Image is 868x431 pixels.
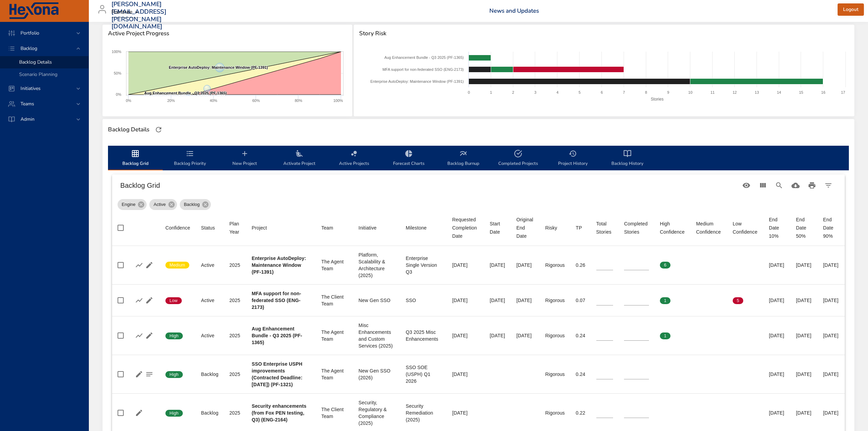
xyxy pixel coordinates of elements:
[452,332,479,339] div: [DATE]
[545,371,565,378] div: Rigorous
[358,251,395,279] div: Platform, Scalability & Architecture (2025)
[796,409,812,416] div: [DATE]
[169,65,268,69] text: Enterprise AutoDeploy: Maintenance Window (PF-1391)
[406,329,441,342] div: Q3 2025 Misc Enhancements
[604,149,651,168] span: Backlog History
[545,297,565,304] div: Rigorous
[823,371,839,378] div: [DATE]
[229,220,241,236] div: Sort
[733,220,758,236] div: Low Confidence
[165,224,190,232] div: Confidence
[545,409,565,416] div: Rigorous
[490,262,505,269] div: [DATE]
[796,371,812,378] div: [DATE]
[406,255,441,275] div: Enterprise Single Version Q3
[229,220,241,236] div: Plan Year
[490,90,492,94] text: 1
[106,124,151,135] div: Backlog Details
[490,332,505,339] div: [DATE]
[660,220,685,236] div: High Confidence
[144,295,154,305] button: Edit Project Details
[440,149,487,168] span: Backlog Burnup
[545,224,557,232] div: Sort
[180,201,204,208] span: Backlog
[823,215,839,240] div: End Date 90%
[452,409,479,416] div: [DATE]
[452,297,479,304] div: [DATE]
[534,90,536,94] text: 3
[579,90,581,94] text: 5
[545,224,557,232] div: Risky
[149,199,177,210] div: Active
[358,399,395,427] div: Security, Regulatory & Compliance (2025)
[738,177,755,194] button: Standard Views
[516,297,534,304] div: [DATE]
[149,201,169,208] span: Active
[755,90,759,94] text: 13
[252,256,306,275] b: Enterprise AutoDeploy: Maintenance Window (PF-1391)
[769,409,785,416] div: [DATE]
[495,149,541,168] span: Completed Projects
[15,85,46,92] span: Initiatives
[180,199,211,210] div: Backlog
[796,297,812,304] div: [DATE]
[15,116,40,122] span: Admin
[821,90,825,94] text: 16
[252,326,302,345] b: Aug Enhancement Bundle - Q3 2025 (PF-1365)
[358,224,377,232] div: Initiative
[295,99,302,103] text: 80%
[820,177,837,194] button: Filter Table
[144,369,154,379] button: Project Notes
[645,90,647,94] text: 8
[843,5,858,14] span: Logout
[108,146,849,170] div: backlog-tab
[111,1,166,30] h3: [PERSON_NAME][EMAIL_ADDRESS][PERSON_NAME][DOMAIN_NAME]
[331,149,377,168] span: Active Projects
[252,403,306,422] b: Security enhancements (from Fox PEN testing, Q3) (ENG-2164)
[556,90,558,94] text: 4
[321,224,348,232] span: Team
[321,224,333,232] div: Sort
[823,297,839,304] div: [DATE]
[321,293,348,307] div: The Client Team
[660,262,670,268] span: 6
[370,79,463,83] text: Enterprise AutoDeploy: Maintenance Window (PF-1391)
[516,215,534,240] div: Original End Date
[333,99,343,103] text: 100%
[165,262,189,268] span: Medium
[114,71,121,75] text: 50%
[276,149,323,168] span: Activate Project
[490,297,505,304] div: [DATE]
[696,220,722,236] span: Medium Confidence
[651,97,663,102] text: Stories
[229,262,241,269] div: 2025
[118,199,147,210] div: Engine
[229,297,241,304] div: 2025
[144,330,154,341] button: Edit Project Details
[576,371,585,378] div: 0.24
[165,224,190,232] div: Sort
[252,224,310,232] span: Project
[118,201,139,208] span: Engine
[769,297,785,304] div: [DATE]
[769,262,785,269] div: [DATE]
[576,332,585,339] div: 0.24
[201,297,218,304] div: Active
[804,177,820,194] button: Print
[15,45,43,52] span: Backlog
[660,298,670,304] span: 1
[732,90,736,94] text: 12
[452,371,479,378] div: [DATE]
[19,71,57,78] span: Scenario Planning
[733,220,758,236] div: Sort
[201,224,218,232] span: Status
[167,149,213,168] span: Backlog Priority
[490,220,505,236] div: Start Date
[144,91,227,95] text: Aug Enhancement Bundle - Q3 2025 (PF-1365)
[777,90,781,94] text: 14
[221,149,268,168] span: New Project
[841,90,845,94] text: 17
